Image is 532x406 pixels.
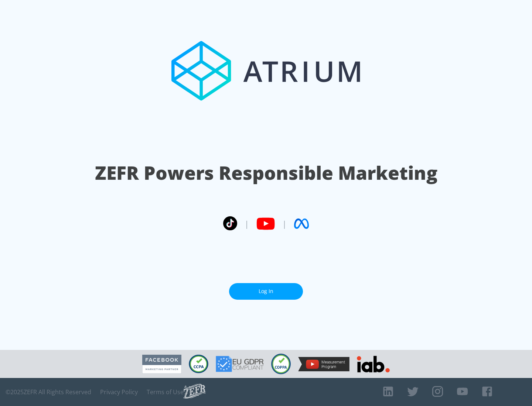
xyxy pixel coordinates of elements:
span: | [245,218,249,229]
img: COPPA Compliant [271,354,291,374]
img: GDPR Compliant [216,356,264,372]
a: Terms of Use [147,388,184,396]
img: IAB [357,356,390,372]
img: Facebook Marketing Partner [142,355,181,374]
img: YouTube Measurement Program [298,357,349,371]
span: © 2025 ZEFR All Rights Reserved [6,388,91,396]
h1: ZEFR Powers Responsible Marketing [95,160,437,186]
a: Log In [229,283,303,300]
span: | [282,218,287,229]
img: CCPA Compliant [189,355,208,373]
a: Privacy Policy [100,388,138,396]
